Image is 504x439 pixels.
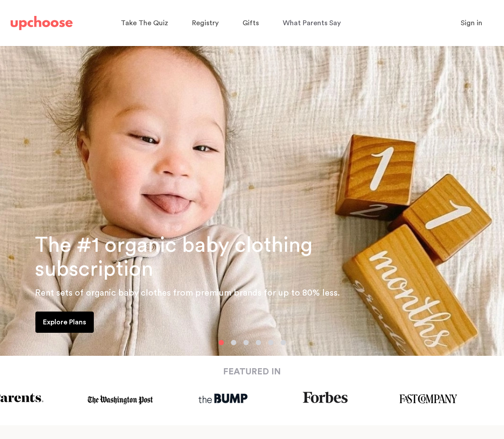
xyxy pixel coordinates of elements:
[283,19,341,27] span: What Parents Say
[35,235,312,280] span: The #1 organic baby clothing subscription
[450,14,493,32] button: Sign in
[192,15,221,32] a: Registry
[121,19,168,27] span: Take The Quiz
[283,15,343,32] a: What Parents Say
[192,19,219,27] span: Registry
[223,367,281,376] strong: FEATURED IN
[461,19,482,27] span: Sign in
[242,15,262,32] a: Gifts
[11,14,73,32] a: UpChoose
[43,317,86,327] p: Explore Plans
[11,16,73,30] img: UpChoose
[242,19,259,27] span: Gifts
[35,286,493,300] p: Rent sets of organic baby clothes from premium brands for up to 80% less.
[35,312,94,333] a: Explore Plans
[121,15,171,32] a: Take The Quiz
